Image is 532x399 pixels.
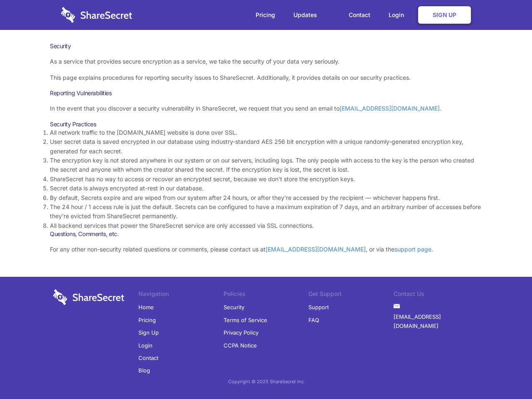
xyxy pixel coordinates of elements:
[138,289,224,301] li: Navigation
[50,57,482,66] p: As a service that provides secure encryption as a service, we take the security of your data very...
[53,289,124,305] img: logo-wordmark-white-trans-d4663122ce5f474addd5e946df7df03e33cb6a1c49d2221995e7729f52c070b2.svg
[50,156,482,175] li: The encryption key is not stored anywhere in our system or on our servers, including logs. The on...
[308,289,394,301] li: Get Support
[138,326,159,339] a: Sign Up
[224,314,267,326] a: Terms of Service
[50,73,482,82] p: This page explains procedures for reporting security issues to ShareSecret. Additionally, it prov...
[138,339,153,352] a: Login
[340,2,379,28] a: Contact
[394,246,431,253] a: support page
[224,289,309,301] li: Policies
[308,301,329,313] a: Support
[50,121,482,128] h3: Security Practices
[50,193,482,202] li: By default, Secrets expire and are wiped from our system after 24 hours, or after they’re accesse...
[394,289,479,301] li: Contact Us
[138,314,156,326] a: Pricing
[50,42,482,50] h1: Security
[50,245,482,254] p: For any other non-security related questions or comments, please contact us at , or via the .
[138,352,158,364] a: Contact
[224,301,244,313] a: Security
[394,310,479,332] a: [EMAIL_ADDRESS][DOMAIN_NAME]
[224,339,257,352] a: CCPA Notice
[224,326,259,339] a: Privacy Policy
[247,2,283,28] a: Pricing
[340,105,440,112] a: [EMAIL_ADDRESS][DOMAIN_NAME]
[50,230,482,238] h3: Questions, Comments, etc.
[308,314,319,326] a: FAQ
[50,89,482,97] h3: Reporting Vulnerabilities
[50,221,482,230] li: All backend services that power the ShareSecret service are only accessed via SSL connections.
[50,128,482,137] li: All network traffic to the [DOMAIN_NAME] website is done over SSL.
[138,364,150,377] a: Blog
[61,7,132,23] img: logo-wordmark-white-trans-d4663122ce5f474addd5e946df7df03e33cb6a1c49d2221995e7729f52c070b2.svg
[50,137,482,156] li: User secret data is saved encrypted in our database using industry-standard AES 256 bit encryptio...
[266,246,366,253] a: [EMAIL_ADDRESS][DOMAIN_NAME]
[50,104,482,113] p: In the event that you discover a security vulnerability in ShareSecret, we request that you send ...
[50,184,482,193] li: Secret data is always encrypted at-rest in our database.
[50,175,482,184] li: ShareSecret has no way to access or recover an encrypted secret, because we don’t store the encry...
[380,2,416,28] a: Login
[138,301,154,313] a: Home
[50,202,482,221] li: The 24 hour / 1 access rule is just the default. Secrets can be configured to have a maximum expi...
[418,6,471,24] a: Sign Up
